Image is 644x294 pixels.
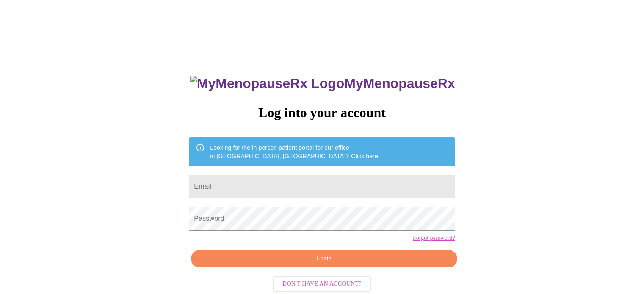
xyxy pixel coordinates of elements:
a: Forgot password? [413,235,455,242]
button: Don't have an account? [273,276,371,292]
a: Click here! [351,153,380,159]
span: Don't have an account? [282,279,362,289]
h3: MyMenopauseRx [190,76,455,91]
button: Login [191,250,457,267]
div: Looking for the in person patient portal for our office in [GEOGRAPHIC_DATA], [GEOGRAPHIC_DATA]? [210,140,380,164]
h3: Log into your account [189,105,455,121]
span: Login [201,253,447,264]
img: MyMenopauseRx Logo [190,76,344,91]
a: Don't have an account? [271,279,373,286]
